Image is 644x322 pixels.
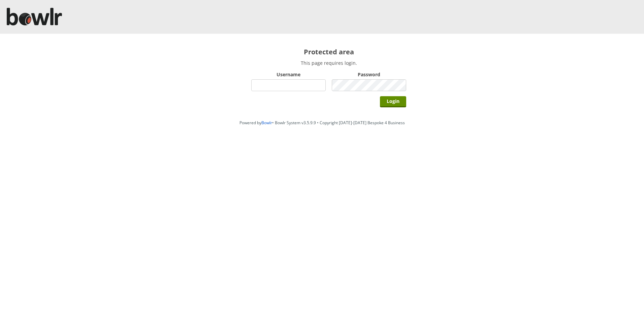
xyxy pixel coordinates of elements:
a: Bowlr [261,120,272,126]
p: This page requires login. [251,60,406,66]
span: Powered by • Bowlr System v3.5.9.9 • Copyright [DATE]-[DATE] Bespoke 4 Business [239,120,405,126]
h2: Protected area [251,47,406,56]
label: Password [332,71,406,78]
label: Username [251,71,326,78]
input: Login [380,96,406,107]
